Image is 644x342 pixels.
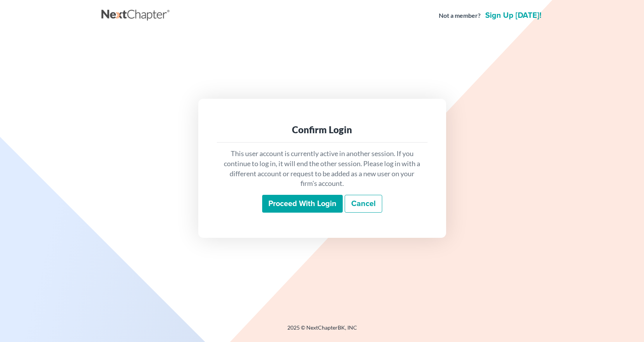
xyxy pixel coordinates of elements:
[345,195,382,213] a: Cancel
[101,324,543,338] div: 2025 © NextChapterBK, INC
[223,124,421,136] div: Confirm Login
[223,149,421,189] p: This user account is currently active in another session. If you continue to log in, it will end ...
[484,12,543,19] a: Sign up [DATE]!
[439,11,481,20] strong: Not a member?
[262,195,343,213] input: Proceed with login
